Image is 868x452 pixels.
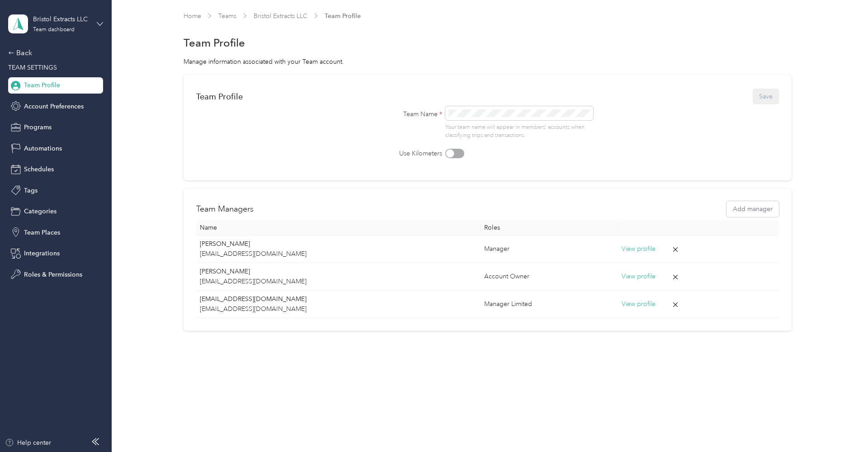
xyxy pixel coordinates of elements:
div: Back [8,47,99,58]
p: [PERSON_NAME] [200,239,477,249]
button: View profile [622,244,656,254]
h2: Team Managers [196,203,254,215]
div: Manager Limited [484,299,615,309]
iframe: Everlance-gr Chat Button Frame [817,401,868,452]
span: Team Profile [325,11,361,21]
h1: Team Profile [184,38,245,47]
button: View profile [622,299,656,309]
span: Team Places [24,228,60,237]
span: Schedules [24,165,54,174]
div: Team Profile [196,92,243,101]
label: Use Kilometers [361,149,442,158]
p: [EMAIL_ADDRESS][DOMAIN_NAME] [200,304,477,314]
div: Team dashboard [33,27,75,33]
div: Bristol Extracts LLC [33,14,90,24]
p: [EMAIL_ADDRESS][DOMAIN_NAME] [200,277,477,287]
span: Categories [24,207,57,216]
p: Your team name will appear in members’ accounts when classifying trips and transactions. [445,123,593,139]
span: Account Preferences [24,102,84,111]
button: Add manager [726,201,779,217]
p: [EMAIL_ADDRESS][DOMAIN_NAME] [200,294,477,304]
span: Integrations [24,249,60,258]
button: View profile [622,272,656,282]
span: Programs [24,122,52,132]
a: Bristol Extracts LLC [254,12,307,20]
span: Automations [24,144,62,153]
div: Account Owner [484,272,615,282]
th: Name [196,220,481,235]
span: Roles & Permissions [24,270,82,279]
div: Manage information associated with your Team account. [184,57,792,66]
button: Help center [5,438,51,447]
span: Team Profile [24,80,60,90]
a: Home [184,12,201,20]
a: Teams [218,12,236,20]
p: [PERSON_NAME] [200,267,477,277]
th: Roles [481,220,618,235]
span: TEAM SETTINGS [8,64,57,71]
span: Tags [24,186,38,195]
p: [EMAIL_ADDRESS][DOMAIN_NAME] [200,249,477,259]
div: Manager [484,244,615,254]
label: Team Name [361,109,442,119]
